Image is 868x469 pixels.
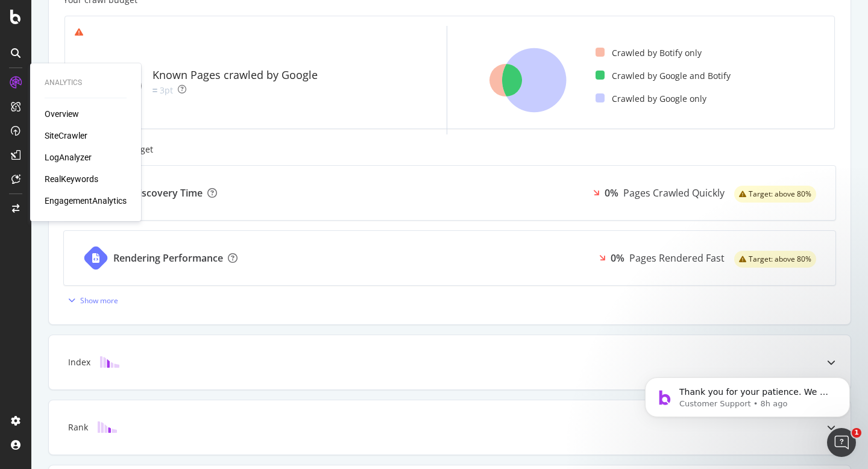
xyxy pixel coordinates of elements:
[629,251,725,265] div: Pages Rendered Fast
[627,352,868,436] iframe: Intercom notifications message
[596,47,702,59] div: Crawled by Botify only
[153,68,318,83] div: Known Pages crawled by Google
[734,251,816,268] div: warning label
[63,143,836,156] div: Improve Crawl Budget
[89,62,153,102] div: 59%
[45,173,98,185] a: RealKeywords
[63,291,118,310] button: Show more
[734,186,816,203] div: warning label
[113,251,223,265] div: Rendering Performance
[113,186,203,200] div: Bot Discovery Time
[63,165,836,221] a: Bot Discovery Time0%Pages Crawled Quicklywarning label
[749,256,811,263] span: Target: above 80%
[160,84,173,96] div: 3pt
[605,186,618,200] div: 0%
[153,89,157,92] img: Equal
[45,78,127,88] div: Analytics
[852,428,861,438] span: 1
[623,186,725,200] div: Pages Crawled Quickly
[98,421,117,433] img: block-icon
[100,356,119,368] img: block-icon
[68,356,90,368] div: Index
[45,108,79,120] a: Overview
[80,295,118,306] div: Show more
[63,230,836,286] a: Rendering Performance0%Pages Rendered Fastwarning label
[45,130,87,142] a: SiteCrawler
[596,93,706,105] div: Crawled by Google only
[827,428,856,457] iframe: Intercom live chat
[596,70,731,82] div: Crawled by Google and Botify
[45,195,127,207] a: EngagementAnalytics
[749,190,811,198] span: Target: above 80%
[611,251,624,265] div: 0%
[45,151,92,163] a: LogAnalyzer
[68,421,88,433] div: Rank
